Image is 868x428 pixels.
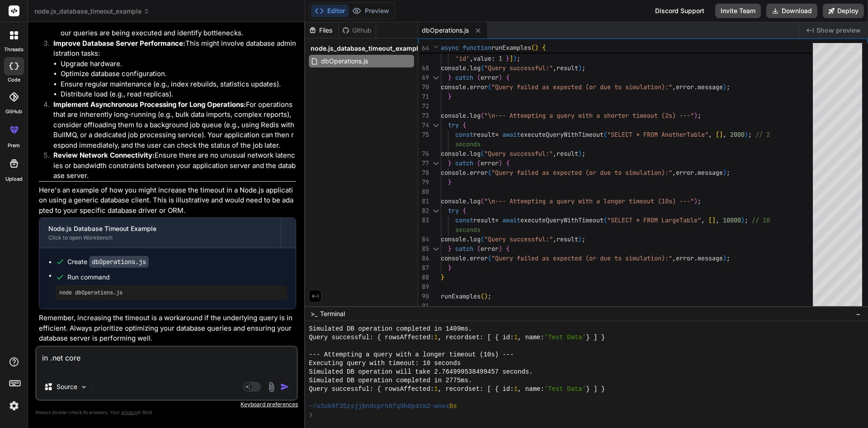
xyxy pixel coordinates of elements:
[723,168,726,177] span: )
[698,111,701,120] span: ;
[477,73,481,82] span: (
[698,168,723,177] span: message
[418,63,429,73] div: 68
[578,64,582,72] span: )
[430,120,442,130] div: Click to collapse the range.
[586,333,605,342] span: } ] }
[53,150,296,181] p: Ensure there are no unusual network latencies or bandwidth constraints between your application s...
[418,43,429,53] span: 64
[418,187,429,197] div: 80
[466,254,470,262] span: .
[430,206,442,216] div: Click to collapse the range.
[473,216,495,224] span: result
[470,83,488,91] span: error
[723,130,726,139] span: ,
[712,216,716,224] span: ]
[491,54,495,63] span: :
[455,245,473,253] span: catch
[37,347,297,374] textarea: in .net core
[448,121,459,129] span: try
[488,254,491,262] span: (
[518,333,544,342] span: , name:
[53,100,296,151] p: For operations that are inherently long-running (e.g., bulk data imports, complex reports), consi...
[448,245,452,253] span: }
[716,216,719,224] span: ,
[309,325,472,333] span: Simulated DB operation completed in 1409ms.
[856,309,861,318] span: −
[481,245,499,253] span: error
[309,411,313,419] span: ❯
[553,64,557,72] span: ,
[280,382,289,391] img: icon
[311,44,422,53] span: node.js_database_timeout_example
[418,301,429,311] div: 91
[495,130,499,139] span: =
[418,159,429,168] div: 77
[481,235,484,243] span: (
[491,43,531,52] span: runExamples
[441,292,481,300] span: runExamples
[418,82,429,92] div: 70
[448,73,452,82] span: }
[418,244,429,254] div: 85
[430,244,442,254] div: Click to collapse the range.
[723,254,726,262] span: )
[542,43,546,52] span: {
[309,359,461,368] span: Executing query with timeout: 10 seconds
[61,89,296,100] li: Distribute load (e.g., read replicas).
[506,73,509,82] span: {
[484,64,553,72] span: "Query successful:"
[716,130,719,139] span: [
[557,64,578,72] span: result
[470,235,481,243] span: log
[5,108,22,115] label: GitHub
[418,197,429,206] div: 81
[462,43,491,52] span: function
[723,216,741,224] span: 10000
[694,197,698,205] span: )
[586,385,605,394] span: } ] }
[455,130,473,139] span: const
[470,197,481,205] span: log
[418,292,429,301] div: 90
[557,149,578,158] span: result
[39,185,296,216] p: Here's an example of how you might increase the timeout in a Node.js application using a generic ...
[578,149,582,158] span: )
[418,111,429,120] div: 73
[520,216,604,224] span: executeQueryWithTimeout
[48,224,272,233] div: Node.js Database Timeout Example
[418,130,429,139] div: 75
[61,59,296,69] li: Upgrade hardware.
[311,309,317,318] span: >_
[481,197,484,205] span: (
[441,111,466,120] span: console
[484,235,553,243] span: "Query successful:"
[726,168,730,177] span: ;
[488,168,491,177] span: (
[823,4,864,18] button: Deploy
[441,254,466,262] span: console
[462,207,466,215] span: {
[448,264,452,272] span: }
[694,111,698,120] span: )
[448,207,459,215] span: try
[488,83,491,91] span: (
[466,197,470,205] span: .
[672,168,676,177] span: ,
[694,254,698,262] span: .
[766,4,817,18] button: Download
[665,197,694,205] span: 0s) ---"
[430,159,442,168] div: Click to collapse the range.
[67,257,149,266] div: Create
[418,282,429,292] div: 89
[531,43,535,52] span: (
[309,368,533,376] span: Simulated DB operation will take 2.764999538499457 seconds.
[701,216,705,224] span: ,
[816,26,861,35] span: Show preview
[499,54,502,63] span: 1
[6,398,22,414] img: settings
[449,402,457,411] span: 8s
[455,216,473,224] span: const
[672,254,676,262] span: ,
[89,256,149,268] code: dbOperations.js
